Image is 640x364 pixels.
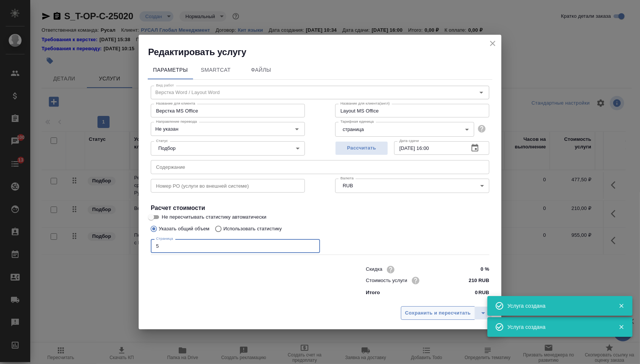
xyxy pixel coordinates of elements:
[366,265,382,273] p: Скидка
[148,46,501,58] h2: Редактировать услугу
[487,38,498,49] button: close
[156,145,178,151] button: Подбор
[478,289,489,296] p: RUB
[507,323,607,331] div: Услуга создана
[198,65,234,75] span: SmartCat
[401,306,475,320] button: Сохранить и пересчитать
[335,141,388,155] button: Рассчитать
[151,204,489,213] h4: Расчет стоимости
[614,302,629,309] button: Закрыть
[366,289,380,296] p: Итого
[243,65,279,75] span: Файлы
[159,225,209,233] p: Указать общий объем
[475,289,478,296] p: 0
[405,309,471,318] span: Сохранить и пересчитать
[614,324,629,330] button: Закрыть
[335,179,489,193] div: RUB
[335,122,474,136] div: страница
[461,264,489,275] input: ✎ Введи что-нибудь
[223,225,282,233] p: Использовать статистику
[340,182,355,189] button: RUB
[461,275,489,286] input: ✎ Введи что-нибудь
[162,213,266,221] span: Не пересчитывать статистику автоматически
[340,126,366,133] button: страница
[507,302,607,310] div: Услуга создана
[151,141,305,156] div: Подбор
[292,124,302,134] button: Open
[366,277,407,284] p: Стоимость услуги
[339,144,384,153] span: Рассчитать
[401,306,492,320] div: split button
[152,65,189,75] span: Параметры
